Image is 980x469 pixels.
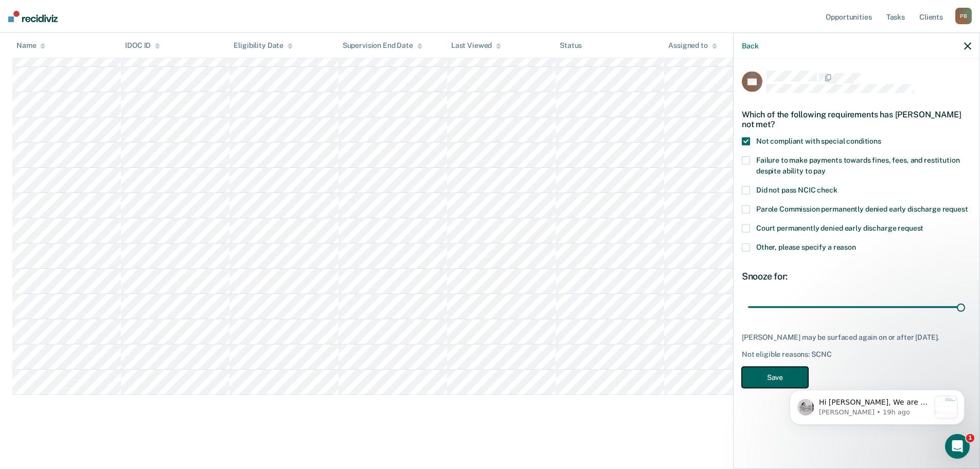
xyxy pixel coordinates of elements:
div: [PERSON_NAME] may be surfaced again on or after [DATE]. [742,333,971,341]
div: Last Viewed [451,41,501,50]
div: Assigned to [668,41,717,50]
span: Did not pass NCIC check [756,185,838,194]
div: Status [560,41,582,50]
span: Other, please specify a reason [756,242,856,251]
span: Not compliant with special conditions [756,136,881,145]
button: Back [742,41,758,50]
span: Court permanently denied early discharge request [756,223,923,232]
button: Save [742,367,808,388]
div: Name [16,41,45,50]
iframe: Intercom notifications message [774,369,980,441]
div: P B [955,8,972,24]
span: Parole Commission permanently denied early discharge request [756,204,968,213]
div: Snooze for: [742,270,971,282]
div: Not eligible reasons: SCNC [742,350,971,359]
span: Failure to make payments towards fines, fees, and restitution despite ability to pay [756,155,959,175]
div: Eligibility Date [234,41,293,50]
div: IDOC ID [125,41,160,50]
div: Which of the following requirements has [PERSON_NAME] not met? [742,101,971,137]
iframe: Intercom live chat [945,434,970,459]
span: 1 [966,434,974,442]
img: Recidiviz [8,11,58,22]
div: Supervision End Date [343,41,422,50]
